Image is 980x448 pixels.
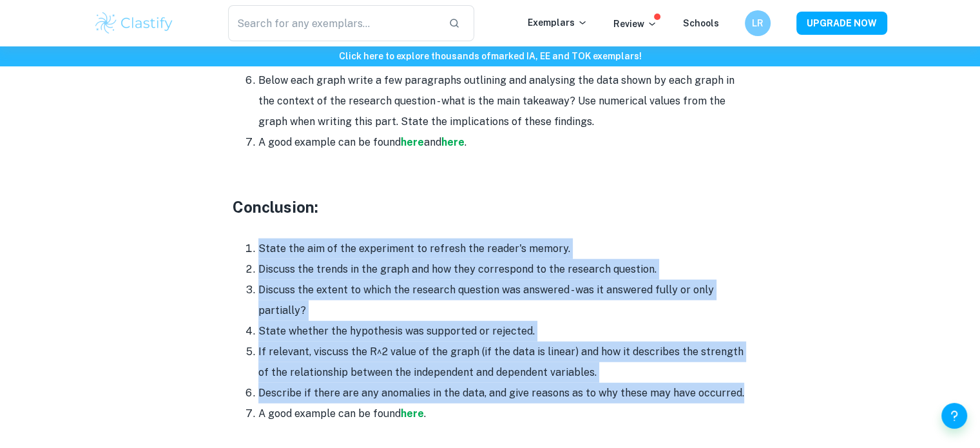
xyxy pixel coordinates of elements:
h3: Conclusion: [233,195,748,219]
p: Exemplars [528,15,588,30]
button: Help and Feedback [941,403,967,429]
li: Describe if there are any anomalies in the data, and give reasons as to why these may have occurred. [258,383,748,404]
button: UPGRADE NOW [796,12,887,35]
a: here [441,136,465,148]
li: Below each graph write a few paragraphs outlining and analysing the data shown by each graph in t... [258,70,748,132]
a: Schools [683,18,719,28]
li: A good example can be found and . [258,132,748,153]
li: Discuss the extent to which the research question was answered - was it answered fully or only pa... [258,280,748,321]
a: here [401,407,424,420]
button: LR [745,10,771,36]
a: here [401,136,424,148]
input: Search for any exemplars... [228,5,439,41]
p: Review [613,17,657,31]
li: A good example can be found . [258,404,748,424]
li: State the aim of the experiment to refresh the reader's memory. [258,239,748,259]
li: If relevant, viscuss the R^2 value of the graph (if the data is linear) and how it describes the ... [258,342,748,383]
h6: Click here to explore thousands of marked IA, EE and TOK exemplars ! [3,49,977,63]
li: Discuss the trends in the graph and how they correspond to the research question. [258,259,748,280]
li: State whether the hypothesis was supported or rejected. [258,321,748,342]
h6: LR [750,16,765,30]
img: Clastify logo [93,10,175,36]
